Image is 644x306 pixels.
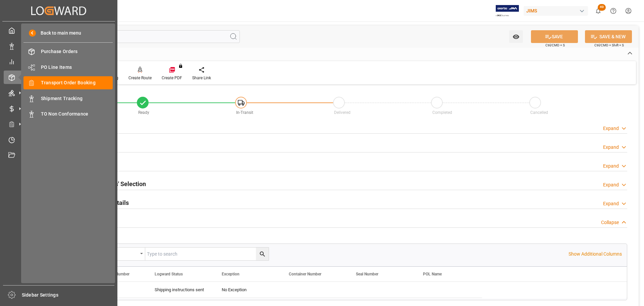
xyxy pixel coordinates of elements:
[496,5,519,17] img: Exertis%20JAM%20-%20Email%20Logo.jpg_1722504956.jpg
[222,282,273,298] div: No Exception
[23,76,113,89] a: Transport Order Booking
[423,272,442,276] span: POL Name
[603,144,619,151] div: Expand
[155,282,206,298] div: Shipping instructions sent
[41,95,113,102] span: Shipment Tracking
[4,133,114,146] a: Timeslot Management V2
[23,45,113,58] a: Purchase Orders
[236,110,253,115] span: In-Transit
[95,248,145,260] button: open menu
[155,272,183,276] span: Logward Status
[606,3,621,18] button: Help Center
[530,110,548,115] span: Cancelled
[598,4,606,11] span: 49
[23,92,113,105] a: Shipment Tracking
[545,43,565,48] span: Ctrl/CMD + S
[4,55,114,68] a: My Reports
[41,48,113,55] span: Purchase Orders
[98,249,138,257] div: Equals
[603,125,619,132] div: Expand
[41,111,113,118] span: TO Non Conformance
[128,75,152,81] div: Create Route
[41,79,113,86] span: Transport Order Booking
[4,39,114,52] a: Data Management
[531,30,578,43] button: SAVE
[22,292,115,299] span: Sidebar Settings
[334,110,351,115] span: Delivered
[145,248,269,260] input: Type to search
[356,272,378,276] span: Seal Number
[524,6,588,16] div: JIMS
[569,251,622,258] p: Show Additional Columns
[603,181,619,188] div: Expand
[432,110,452,115] span: Completed
[222,272,239,276] span: Exception
[585,30,632,43] button: SAVE & NEW
[79,282,482,298] div: Press SPACE to select this row.
[138,110,149,115] span: Ready
[4,24,114,37] a: My Cockpit
[4,149,114,162] a: Document Management
[31,30,240,43] input: Search Fields
[591,3,606,18] button: show 49 new notifications
[603,163,619,170] div: Expand
[524,4,591,17] button: JIMS
[603,200,619,207] div: Expand
[594,43,624,48] span: Ctrl/CMD + Shift + S
[192,75,211,81] div: Share Link
[41,64,113,71] span: PO Line Items
[289,272,321,276] span: Container Number
[36,30,81,37] span: Back to main menu
[256,248,269,260] button: search button
[601,219,619,226] div: Collapse
[23,60,113,74] a: PO Line Items
[509,30,523,43] button: open menu
[23,107,113,121] a: TO Non Conformance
